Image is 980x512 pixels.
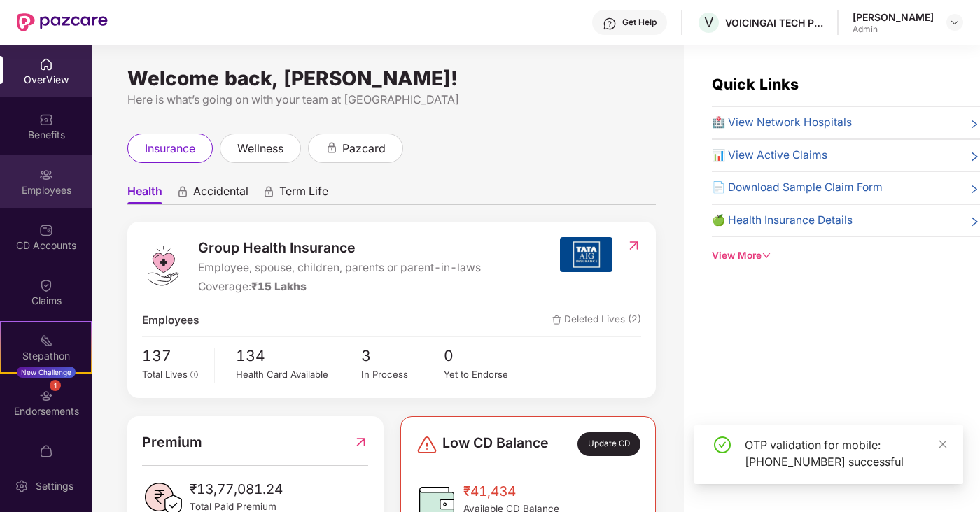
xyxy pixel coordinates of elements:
span: right [969,150,980,164]
div: New Challenge [17,367,76,378]
div: VOICINGAI TECH PRIVATE LIMITED [725,16,823,29]
span: Premium [142,432,202,453]
div: Update CD [577,432,640,456]
img: svg+xml;base64,PHN2ZyBpZD0iTXlfT3JkZXJzIiBkYXRhLW5hbWU9Ik15IE9yZGVycyIgeG1sbnM9Imh0dHA6Ly93d3cudz... [39,444,53,458]
img: svg+xml;base64,PHN2ZyBpZD0iRW5kb3JzZW1lbnRzIiB4bWxucz0iaHR0cDovL3d3dy53My5vcmcvMjAwMC9zdmciIHdpZH... [39,389,53,403]
span: Accidental [193,184,248,204]
img: svg+xml;base64,PHN2ZyBpZD0iQ2xhaW0iIHhtbG5zPSJodHRwOi8vd3d3LnczLm9yZy8yMDAwL3N2ZyIgd2lkdGg9IjIwIi... [39,278,53,292]
div: Coverage: [198,278,481,295]
div: Get Help [622,17,657,28]
span: Low CD Balance [442,432,549,456]
div: animation [176,185,189,198]
img: svg+xml;base64,PHN2ZyB4bWxucz0iaHR0cDovL3d3dy53My5vcmcvMjAwMC9zdmciIHdpZHRoPSIyMSIgaGVpZ2h0PSIyMC... [39,334,53,348]
span: Deleted Lives (2) [552,312,641,329]
div: 1 [50,380,61,391]
img: svg+xml;base64,PHN2ZyBpZD0iSG9tZSIgeG1sbnM9Imh0dHA6Ly93d3cudzMub3JnLzIwMDAvc3ZnIiB3aWR0aD0iMjAiIG... [39,57,53,71]
div: animation [325,141,338,154]
span: Group Health Insurance [198,237,481,259]
span: right [969,215,980,229]
div: Admin [853,24,934,35]
span: Quick Links [712,76,799,93]
span: Total Lives [142,369,188,380]
span: right [969,117,980,131]
span: Employees [142,312,199,329]
img: svg+xml;base64,PHN2ZyBpZD0iRHJvcGRvd24tMzJ4MzIiIHhtbG5zPSJodHRwOi8vd3d3LnczLm9yZy8yMDAwL3N2ZyIgd2... [949,17,960,28]
span: check-circle [714,436,731,453]
div: Settings [31,479,78,493]
span: 137 [142,344,204,367]
span: 3 [361,344,444,367]
img: New Pazcare Logo [17,13,108,31]
span: info-circle [190,371,199,379]
div: Welcome back, [PERSON_NAME]! [127,73,656,84]
img: svg+xml;base64,PHN2ZyBpZD0iU2V0dGluZy0yMHgyMCIgeG1sbnM9Imh0dHA6Ly93d3cudzMub3JnLzIwMDAvc3ZnIiB3aW... [15,479,29,493]
span: 📄 Download Sample Claim Form [712,179,883,196]
div: [PERSON_NAME] [853,10,934,24]
span: ₹15 Lakhs [251,280,307,293]
span: 0 [444,344,527,367]
div: OTP validation for mobile: [PHONE_NUMBER] successful [745,436,946,470]
img: svg+xml;base64,PHN2ZyBpZD0iSGVscC0zMngzMiIgeG1sbnM9Imh0dHA6Ly93d3cudzMub3JnLzIwMDAvc3ZnIiB3aWR0aD... [603,17,617,31]
img: svg+xml;base64,PHN2ZyBpZD0iRGFuZ2VyLTMyeDMyIiB4bWxucz0iaHR0cDovL3d3dy53My5vcmcvMjAwMC9zdmciIHdpZH... [416,434,438,456]
span: insurance [145,140,195,157]
span: wellness [237,140,283,157]
img: RedirectIcon [626,239,641,253]
div: Yet to Endorse [444,367,527,382]
span: Employee, spouse, children, parents or parent-in-laws [198,259,481,276]
img: svg+xml;base64,PHN2ZyBpZD0iQmVuZWZpdHMiIHhtbG5zPSJodHRwOi8vd3d3LnczLm9yZy8yMDAwL3N2ZyIgd2lkdGg9Ij... [39,113,53,127]
span: down [762,250,771,260]
span: V [704,14,714,31]
span: Health [127,184,162,204]
span: ₹41,434 [463,481,559,502]
span: right [969,182,980,196]
span: 134 [236,344,360,367]
span: 📊 View Active Claims [712,147,827,164]
img: svg+xml;base64,PHN2ZyBpZD0iQ0RfQWNjb3VudHMiIGRhdGEtbmFtZT0iQ0QgQWNjb3VudHMiIHhtbG5zPSJodHRwOi8vd3... [39,223,53,237]
img: svg+xml;base64,PHN2ZyBpZD0iRW1wbG95ZWVzIiB4bWxucz0iaHR0cDovL3d3dy53My5vcmcvMjAwMC9zdmciIHdpZHRoPS... [39,168,53,182]
span: pazcard [342,140,386,157]
img: RedirectIcon [353,432,368,453]
span: 🍏 Health Insurance Details [712,212,853,229]
img: insurerIcon [560,237,612,272]
span: Term Life [279,184,328,204]
div: In Process [361,367,444,382]
div: View More [712,248,980,263]
img: deleteIcon [552,315,561,325]
span: 🏥 View Network Hospitals [712,114,852,131]
img: logo [142,245,184,287]
div: animation [262,185,275,198]
span: close [938,439,948,449]
div: Health Card Available [236,367,360,382]
div: Stepathon [1,349,91,363]
span: ₹13,77,081.24 [190,478,283,499]
div: Here is what’s going on with your team at [GEOGRAPHIC_DATA] [127,91,656,108]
